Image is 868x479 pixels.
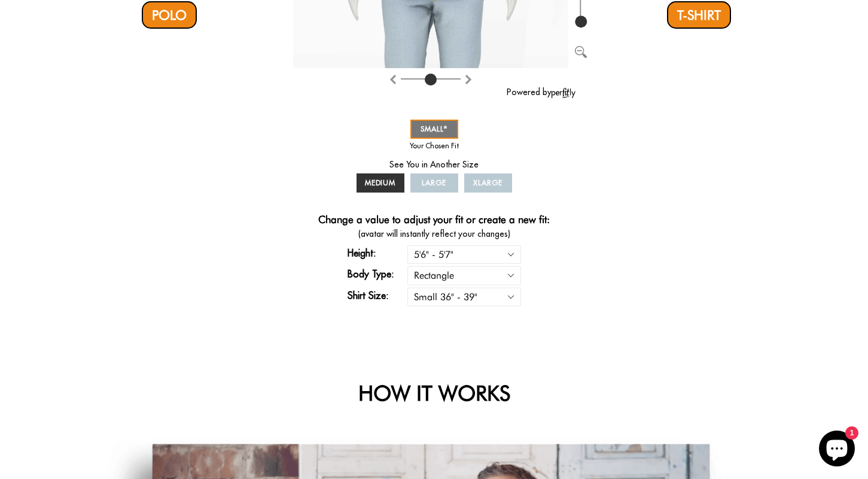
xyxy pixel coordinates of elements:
button: Rotate clockwise [388,71,398,86]
span: SMALL [421,124,448,133]
label: Height: [348,246,407,260]
span: XLARGE [473,178,502,187]
a: LARGE [410,173,458,193]
h4: Change a value to adjust your fit or create a new fit: [318,213,550,228]
label: Shirt Size: [348,288,407,303]
img: perfitly-logo_73ae6c82-e2e3-4a36-81b1-9e913f6ac5a1.png [552,88,575,98]
img: Zoom out [575,46,587,58]
span: MEDIUM [365,178,396,187]
a: MEDIUM [357,173,404,193]
a: Powered by [507,87,575,97]
img: Rotate counter clockwise [464,75,473,84]
a: Polo [142,1,197,29]
a: XLARGE [464,173,512,193]
button: Rotate counter clockwise [464,71,473,86]
inbox-online-store-chat: Shopify online store chat [815,431,858,469]
button: Zoom out [575,44,587,56]
a: SMALL [410,120,458,139]
span: LARGE [422,178,446,187]
h2: HOW IT WORKS [108,380,760,405]
img: Rotate clockwise [388,75,398,84]
a: T-Shirt [667,1,731,29]
label: Body Type: [348,267,407,281]
span: (avatar will instantly reflect your changes) [293,228,575,240]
